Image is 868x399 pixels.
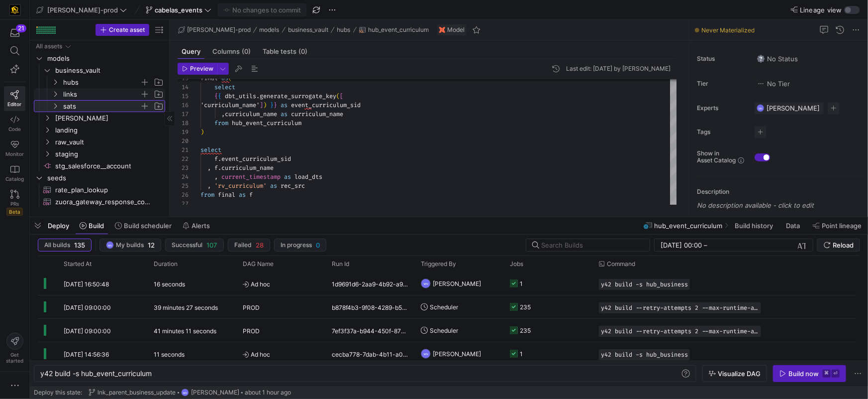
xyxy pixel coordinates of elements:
[55,65,164,76] span: business_vault
[190,65,213,72] span: Preview
[755,52,800,65] button: No statusNo Status
[143,3,214,16] button: cabelas_events
[154,280,185,288] y42-duration: 16 seconds
[176,24,253,36] button: [PERSON_NAME]-prod
[172,242,202,249] span: Successful
[274,239,326,252] button: In progress0
[566,65,671,72] div: Last edit: [DATE] by [PERSON_NAME]
[757,104,765,112] div: MN
[218,155,221,163] span: .
[243,272,320,296] span: Ad hoc
[200,101,260,109] span: 'curriculum_name'
[96,24,149,36] button: Create asset
[34,184,165,196] div: Press SPACE to select this row.
[34,160,165,172] div: Press SPACE to select this row.
[239,191,246,199] span: as
[433,342,481,366] span: [PERSON_NAME]
[225,110,277,118] span: curriculum_name
[326,342,415,365] div: cecba778-7dab-4b11-a066-386bfdddc97f
[421,278,431,288] div: MN
[281,101,288,109] span: as
[74,241,85,249] span: 135
[47,172,164,184] span: seeds
[697,129,747,135] span: Tags
[214,119,228,127] span: from
[86,386,293,399] button: lnk_parent_business_updateMN[PERSON_NAME]about 1 hour ago
[89,222,104,230] span: Build
[165,239,224,252] button: Successful107
[332,261,349,267] span: Run Id
[34,196,165,208] div: Press SPACE to select this row.
[757,80,765,88] img: No tier
[178,172,189,181] div: 24
[178,163,189,172] div: 23
[601,328,759,335] span: y42 build --retry-attempts 2 --max-runtime-all 1h
[34,389,82,396] span: Deploy this state:
[243,319,260,343] span: PROD
[4,24,25,42] button: 21
[832,370,840,378] kbd: ⏎
[38,342,856,366] div: Press SPACE to select this row.
[257,24,282,36] button: models
[260,92,336,100] span: generate_surrogate_key
[520,272,523,295] div: 1
[155,6,202,14] span: cabelas_events
[243,343,320,366] span: Ad hoc
[154,261,178,267] span: Duration
[206,241,217,249] span: 107
[781,217,806,234] button: Data
[124,222,172,230] span: Build scheduler
[243,261,274,267] span: DAG Name
[242,48,251,55] span: (0)
[191,389,239,396] span: [PERSON_NAME]
[823,370,831,378] kbd: ⌘
[245,389,291,396] span: about 1 hour ago
[421,349,431,359] div: MN
[4,1,25,18] a: https://storage.googleapis.com/y42-prod-data-exchange/images/uAsz27BndGEK0hZWDFeOjoxA7jCwgK9jE472...
[340,92,343,100] span: [
[47,53,164,64] span: models
[757,80,790,88] span: No Tier
[697,201,864,209] p: No description available - click to edit
[661,241,702,249] input: Start datetime
[833,241,854,249] span: Reload
[270,182,277,190] span: as
[520,295,531,319] div: 235
[274,101,277,109] span: }
[4,161,25,186] a: Catalog
[221,155,291,163] span: event_curriculum_sid
[228,239,270,252] button: Failed28
[200,191,214,199] span: from
[4,86,25,111] a: Editor
[63,101,140,112] span: sats
[8,101,22,107] span: Editor
[154,304,218,311] y42-duration: 39 minutes 27 seconds
[270,101,274,109] span: }
[6,352,23,364] span: Get started
[234,242,252,249] span: Failed
[439,27,445,33] img: undefined
[116,242,144,249] span: My builds
[284,173,291,181] span: as
[447,26,465,33] span: Model
[34,64,165,76] div: Press SPACE to select this row.
[263,48,307,55] span: Table tests
[97,389,176,396] span: lnk_parent_business_update
[701,26,755,34] span: Never Materialized
[430,319,458,342] span: Scheduler
[207,164,211,172] span: ,
[192,222,210,230] span: Alerts
[421,261,456,267] span: Triggered By
[337,26,351,33] span: hubs
[243,296,260,319] span: PROD
[178,119,189,128] div: 18
[64,261,92,267] span: Started At
[34,88,165,100] div: Press SPACE to select this row.
[702,365,767,382] button: Visualize DAG
[182,48,200,55] span: Query
[800,6,842,14] span: Lineage view
[214,92,218,100] span: {
[16,24,26,32] div: 21
[55,113,164,124] span: [PERSON_NAME]
[336,92,340,100] span: (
